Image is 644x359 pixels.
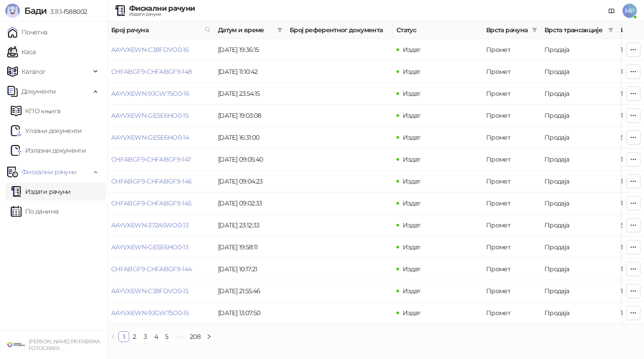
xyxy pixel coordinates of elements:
td: Промет [483,127,541,149]
td: Промет [483,61,541,83]
li: 3 [140,331,151,342]
td: [DATE] 19:58:11 [214,236,286,258]
a: Документација [605,4,619,18]
a: AAYVXEWN-372A5WO0-13 [111,221,188,229]
div: Фискални рачуни [129,5,195,12]
td: [DATE] 11:10:42 [214,61,286,83]
td: CHFABGF9-CHFABGF9-147 [108,149,214,171]
td: Промет [483,39,541,61]
td: Продаја [541,149,617,171]
td: Промет [483,171,541,192]
li: Следећих 5 Страна [172,331,187,342]
span: right [206,334,212,339]
span: filter [532,27,537,33]
span: Издат [403,221,421,229]
span: filter [275,23,284,37]
span: Издат [403,68,421,76]
span: Документи [22,82,56,100]
td: Продаја [541,236,617,258]
td: Промет [483,83,541,105]
td: [DATE] 09:05:40 [214,149,286,171]
a: 2 [130,332,139,342]
td: Промет [483,236,541,258]
span: Фискални рачуни [22,163,76,181]
img: 64x64-companyLogo-38624034-993d-4b3e-9699-b297fbaf4d83.png [7,336,25,354]
td: Продаја [541,83,617,105]
span: Број рачуна [111,25,201,35]
a: CHFABGF9-CHFABGF9-147 [111,155,191,163]
span: left [110,334,116,339]
button: left [108,331,118,342]
td: AAYVXEWN-C38FDVO0-16 [108,39,214,61]
a: KPO knjigaКПО књига [11,102,60,120]
span: Издат [403,309,421,317]
td: [DATE] 09:02:33 [214,192,286,214]
td: Промет [483,105,541,127]
td: [DATE] 13:07:50 [214,302,286,324]
span: Врста трансакције [544,25,605,35]
td: AAYVXEWN-9JGW75O0-16 [108,83,214,105]
td: CHFABGF9-CHFABGF9-146 [108,171,214,192]
td: AAYVXEWN-GESE6HO0-15 [108,105,214,127]
th: Број референтног документа [286,21,393,39]
td: [DATE] 23:54:15 [214,83,286,105]
span: Издат [403,265,421,273]
td: Промет [483,302,541,324]
a: CHFABGF9-CHFABGF9-144 [111,265,192,273]
a: AAYVXEWN-9JGW75O0-16 [111,90,189,98]
span: Издат [403,155,421,163]
span: filter [530,23,539,37]
a: По данима [11,202,58,220]
span: ••• [172,331,187,342]
td: [DATE] 23:12:33 [214,214,286,236]
li: 5 [161,331,172,342]
th: Број рачуна [108,21,214,39]
span: filter [606,23,615,37]
span: Издат [403,243,421,251]
span: Издат [403,177,421,185]
td: Продаја [541,61,617,83]
img: Logo [5,4,20,18]
td: CHFABGF9-CHFABGF9-148 [108,61,214,83]
th: Врста рачуна [483,21,541,39]
td: AAYVXEWN-GESE6HO0-13 [108,236,214,258]
td: Продаја [541,171,617,192]
a: Почетна [7,23,48,41]
td: Промет [483,258,541,280]
li: Претходна страна [108,331,118,342]
a: 208 [187,332,203,342]
td: Промет [483,149,541,171]
span: Бади [24,5,47,16]
td: Промет [483,192,541,214]
span: Каталог [22,63,46,81]
a: AAYVXEWN-GESE6HO0-14 [111,133,189,141]
td: CHFABGF9-CHFABGF9-144 [108,258,214,280]
a: Издати рачуни [11,183,71,201]
li: Следећа страна [204,331,214,342]
td: Продаја [541,105,617,127]
span: Издат [403,287,421,295]
td: AAYVXEWN-GESE6HO0-14 [108,127,214,149]
a: AAYVXEWN-C38FDVO0-15 [111,287,188,295]
td: AAYVXEWN-C38FDVO0-15 [108,280,214,302]
li: 4 [151,331,161,342]
a: CHFABGF9-CHFABGF9-145 [111,199,191,207]
span: MP [622,4,637,18]
td: Продаја [541,214,617,236]
a: 3 [140,332,150,342]
span: Издат [403,199,421,207]
a: AAYVXEWN-GESE6HO0-15 [111,111,188,120]
li: 1 [118,331,129,342]
span: Издат [403,133,421,141]
td: Продаја [541,280,617,302]
a: CHFABGF9-CHFABGF9-148 [111,68,192,76]
a: CHFABGF9-CHFABGF9-146 [111,177,192,185]
td: [DATE] 10:17:21 [214,258,286,280]
th: Врста трансакције [541,21,617,39]
td: AAYVXEWN-372A5WO0-13 [108,214,214,236]
span: filter [277,27,283,33]
button: right [204,331,214,342]
span: Издат [403,90,421,98]
td: Продаја [541,302,617,324]
td: AAYVXEWN-9JGW75O0-15 [108,302,214,324]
